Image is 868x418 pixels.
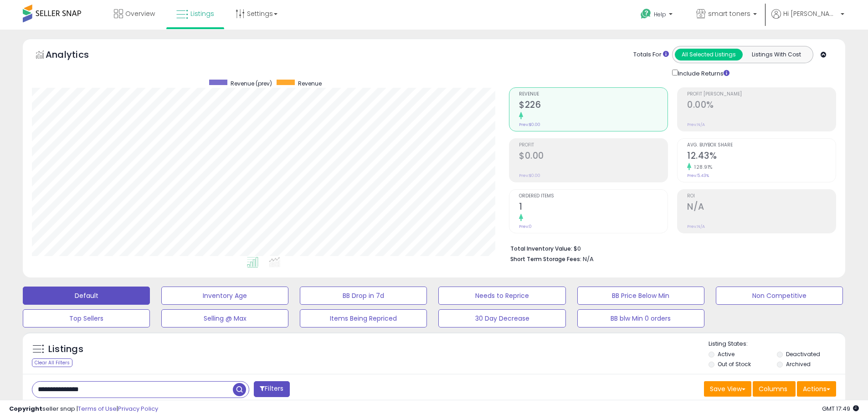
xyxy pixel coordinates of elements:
[718,350,734,358] label: Active
[687,143,836,148] span: Avg. Buybox Share
[519,143,668,148] span: Profit
[9,405,158,413] div: seller snap | |
[300,309,427,327] button: Items Being Repriced
[190,9,214,18] span: Listings
[298,80,322,87] span: Revenue
[687,151,836,163] h2: 12.43%
[687,100,836,112] h2: 0.00%
[640,8,652,20] i: Get Help
[708,9,750,18] span: smart toners
[519,92,668,97] span: Revenue
[577,287,704,305] button: BB Price Below Min
[718,360,751,368] label: Out of Stock
[709,340,845,348] p: Listing States:
[687,92,836,97] span: Profit [PERSON_NAME]
[759,384,787,393] span: Columns
[519,151,668,163] h2: $0.00
[687,173,709,178] small: Prev: 5.43%
[300,287,427,305] button: BB Drop in 7d
[46,48,107,63] h5: Analytics
[675,49,743,60] button: All Selected Listings
[822,404,859,413] span: 2025-08-11 17:49 GMT
[438,309,565,327] button: 30 Day Decrease
[48,343,83,356] h5: Listings
[786,360,811,368] label: Archived
[519,224,532,229] small: Prev: 0
[510,245,572,252] b: Total Inventory Value:
[9,404,42,413] strong: Copyright
[687,194,836,199] span: ROI
[519,194,668,199] span: Ordered Items
[231,80,272,87] span: Revenue (prev)
[583,255,594,263] span: N/A
[510,255,581,263] b: Short Term Storage Fees:
[742,49,810,60] button: Listings With Cost
[786,350,820,358] label: Deactivated
[161,287,288,305] button: Inventory Age
[519,100,668,112] h2: $226
[78,404,117,413] a: Terms of Use
[687,122,705,127] small: Prev: N/A
[254,381,289,397] button: Filters
[118,404,158,413] a: Privacy Policy
[510,242,829,253] li: $0
[161,309,288,327] button: Selling @ Max
[783,9,838,18] span: Hi [PERSON_NAME]
[438,287,565,305] button: Needs to Reprice
[716,287,843,305] button: Non Competitive
[125,9,155,18] span: Overview
[519,122,540,127] small: Prev: $0.00
[519,201,668,214] h2: 1
[665,68,740,78] div: Include Returns
[32,358,72,367] div: Clear All Filters
[577,309,704,327] button: BB blw Min 0 orders
[687,224,705,229] small: Prev: N/A
[691,164,713,171] small: 128.91%
[771,9,844,30] a: Hi [PERSON_NAME]
[519,173,540,178] small: Prev: $0.00
[654,10,666,18] span: Help
[797,381,836,397] button: Actions
[687,201,836,214] h2: N/A
[23,287,150,305] button: Default
[633,50,669,59] div: Totals For
[23,309,150,327] button: Top Sellers
[704,381,751,397] button: Save View
[753,381,796,397] button: Columns
[633,1,682,30] a: Help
